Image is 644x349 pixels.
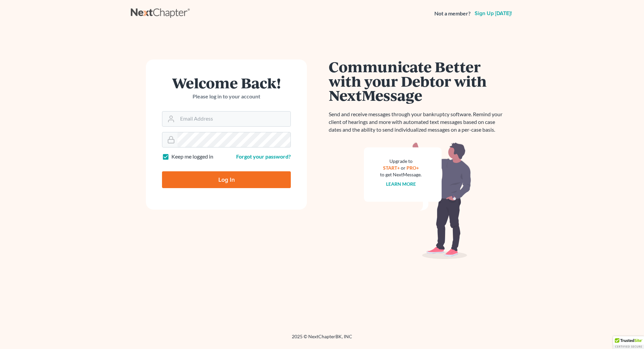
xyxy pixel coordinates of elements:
input: Email Address [177,112,290,126]
h1: Welcome Back! [162,76,291,90]
label: Keep me logged in [171,153,213,161]
a: PRO+ [407,165,419,171]
div: TrustedSite Certified [613,336,644,349]
img: nextmessage_bg-59042aed3d76b12b5cd301f8e5b87938c9018125f34e5fa2b7a6b67550977c72.svg [364,142,471,259]
input: Log In [162,171,291,188]
strong: Not a member? [434,10,471,17]
h1: Communicate Better with your Debtor with NextMessage [329,59,506,102]
a: Forgot your password? [236,153,291,160]
div: 2025 © NextChapterBK, INC [131,333,513,345]
a: START+ [383,165,400,171]
p: Send and receive messages through your bankruptcy software. Remind your client of hearings and mo... [329,111,506,134]
div: Upgrade to [380,158,422,165]
p: Please log in to your account [162,93,291,100]
div: to get NextMessage. [380,171,422,178]
a: Learn more [386,181,416,187]
a: Sign up [DATE]! [473,11,513,16]
span: or [401,165,406,171]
